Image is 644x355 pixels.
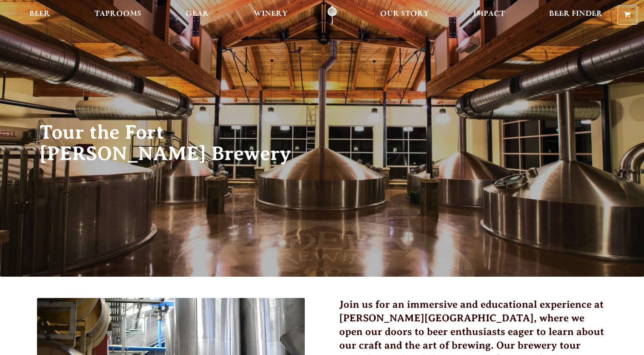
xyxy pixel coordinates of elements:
[94,11,141,17] span: Taprooms
[89,6,147,25] a: Taprooms
[316,6,348,25] a: Odell Home
[473,11,505,17] span: Impact
[29,11,50,17] span: Beer
[248,6,293,25] a: Winery
[254,11,288,17] span: Winery
[380,11,429,17] span: Our Story
[24,6,56,25] a: Beer
[544,6,608,25] a: Beer Finder
[468,6,510,25] a: Impact
[375,6,435,25] a: Our Story
[180,6,215,25] a: Gear
[186,11,209,17] span: Gear
[40,122,305,164] h2: Tour the Fort [PERSON_NAME] Brewery
[549,11,603,17] span: Beer Finder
